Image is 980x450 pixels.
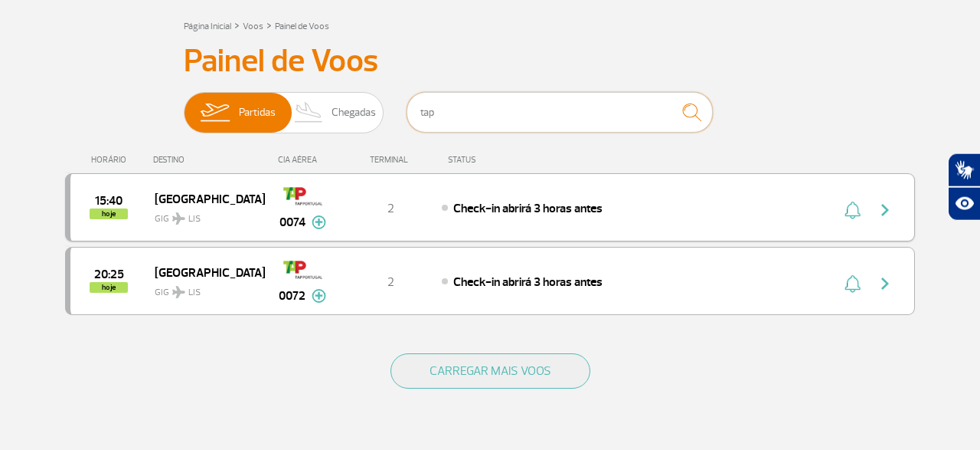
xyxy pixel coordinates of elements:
[440,155,565,165] div: STATUS
[453,201,603,216] span: Check-in abrirá 3 horas antes
[948,153,980,187] button: Abrir tradutor de língua de sinais.
[876,274,894,293] img: seta-direita-painel-voo.svg
[948,187,980,221] button: Abrir recursos assistivos.
[312,289,326,303] img: mais-info-painel-voo.svg
[341,155,440,165] div: TERMINAL
[279,287,305,305] span: 0072
[264,155,341,165] div: CIA AÉREA
[191,93,239,133] img: slider-embarque
[184,21,231,32] a: Página Inicial
[155,189,253,209] span: [GEOGRAPHIC_DATA]
[153,155,265,165] div: DESTINO
[876,201,894,219] img: seta-direita-painel-voo.svg
[407,92,713,133] input: Voo, cidade ou cia aérea
[239,93,276,133] span: Partidas
[94,269,124,280] span: 2025-09-30 20:25:00
[332,93,376,133] span: Chegadas
[155,204,253,226] span: GIG
[266,16,272,34] a: >
[387,274,394,290] span: 2
[188,286,201,300] span: LIS
[275,21,329,32] a: Painel de Voos
[844,201,861,219] img: sino-painel-voo.svg
[95,195,122,206] span: 2025-09-30 15:40:00
[188,212,201,226] span: LIS
[155,262,253,282] span: [GEOGRAPHIC_DATA]
[390,353,590,389] button: CARREGAR MAIS VOOS
[387,201,394,216] span: 2
[184,42,796,80] h3: Painel de Voos
[844,274,861,293] img: sino-painel-voo.svg
[234,16,240,34] a: >
[453,274,603,290] span: Check-in abrirá 3 horas antes
[155,278,253,300] span: GIG
[90,209,128,219] span: hoje
[279,213,305,232] span: 0074
[312,215,326,229] img: mais-info-painel-voo.svg
[243,21,263,32] a: Voos
[172,212,185,225] img: destiny_airplane.svg
[948,153,980,221] div: Plugin de acessibilidade da Hand Talk.
[172,286,185,298] img: destiny_airplane.svg
[286,93,332,133] img: slider-desembarque
[90,282,128,293] span: hoje
[70,155,153,165] div: HORÁRIO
